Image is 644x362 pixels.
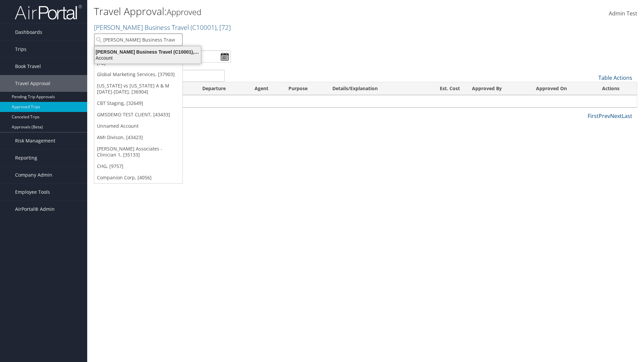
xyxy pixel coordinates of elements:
[420,82,466,95] th: Est. Cost: activate to sort column ascending
[15,149,37,166] span: Reporting
[599,112,610,120] a: Prev
[249,82,282,95] th: Agent
[15,184,50,200] span: Employee Tools
[94,120,182,132] a: Unnamed Account
[94,34,182,46] input: Search Accounts
[196,82,249,95] th: Departure: activate to sort column ascending
[598,74,632,81] a: Table Actions
[191,23,216,32] span: ( C10001 )
[622,112,632,120] a: Last
[282,82,326,95] th: Purpose
[15,4,82,20] img: airportal-logo.png
[15,24,42,41] span: Dashboards
[94,161,182,172] a: CHG, [9757]
[94,35,456,44] p: Filter:
[609,3,637,24] a: Admin Test
[15,201,55,218] span: AirPortal® Admin
[94,143,182,161] a: [PERSON_NAME] Associates - Clinician 1, [35133]
[94,69,182,80] a: Global Marketing Services, [37903]
[326,82,420,95] th: Details/Explanation
[94,98,182,109] a: CBT Staging, [32649]
[530,82,596,95] th: Approved On: activate to sort column ascending
[588,112,599,120] a: First
[91,55,205,61] div: Account
[609,10,637,17] span: Admin Test
[94,172,182,183] a: Companion Corp, [4056]
[15,167,52,183] span: Company Admin
[610,112,622,120] a: Next
[94,23,231,32] a: [PERSON_NAME] Business Travel
[94,80,182,98] a: [US_STATE] vs [US_STATE] A & M [DATE]-[DATE], [36904]
[15,41,26,58] span: Trips
[15,58,41,75] span: Book Travel
[216,23,231,32] span: , [ 72 ]
[596,82,637,95] th: Actions
[94,95,637,107] td: No data available in table
[466,82,530,95] th: Approved By: activate to sort column ascending
[167,6,201,17] small: Approved
[91,49,205,55] div: [PERSON_NAME] Business Travel (C10001), [72]
[94,109,182,120] a: GMSDEMO TEST CLIENT, [43433]
[94,4,456,18] h1: Travel Approval:
[94,132,182,143] a: AMI Divison, [43423]
[15,132,55,149] span: Risk Management
[15,75,50,92] span: Travel Approval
